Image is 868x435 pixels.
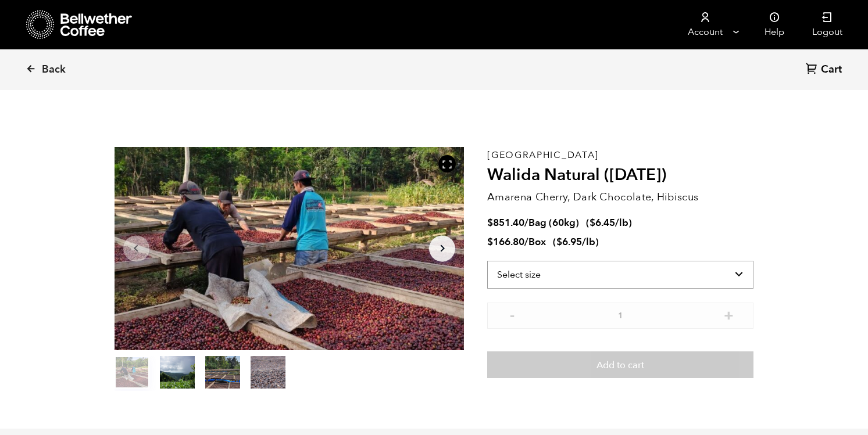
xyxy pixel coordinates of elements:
[528,235,546,249] span: Box
[590,216,595,229] span: $
[487,351,753,378] button: Add to cart
[487,216,493,229] span: $
[528,216,579,229] span: Bag (60kg)
[615,216,628,229] span: /lb
[556,235,562,249] span: $
[505,308,519,320] button: -
[721,308,736,320] button: +
[487,189,753,205] p: Amarena Cherry, Dark Chocolate, Hibiscus
[556,235,582,249] bdi: 6.95
[582,235,595,249] span: /lb
[524,235,528,249] span: /
[487,235,524,249] bdi: 166.80
[524,216,528,229] span: /
[586,216,632,229] span: ( )
[487,166,753,185] h2: Walida Natural ([DATE])
[487,235,493,249] span: $
[42,63,66,77] span: Back
[487,216,524,229] bdi: 851.40
[806,62,845,78] a: Cart
[821,63,842,77] span: Cart
[590,216,615,229] bdi: 6.45
[553,235,599,249] span: ( )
